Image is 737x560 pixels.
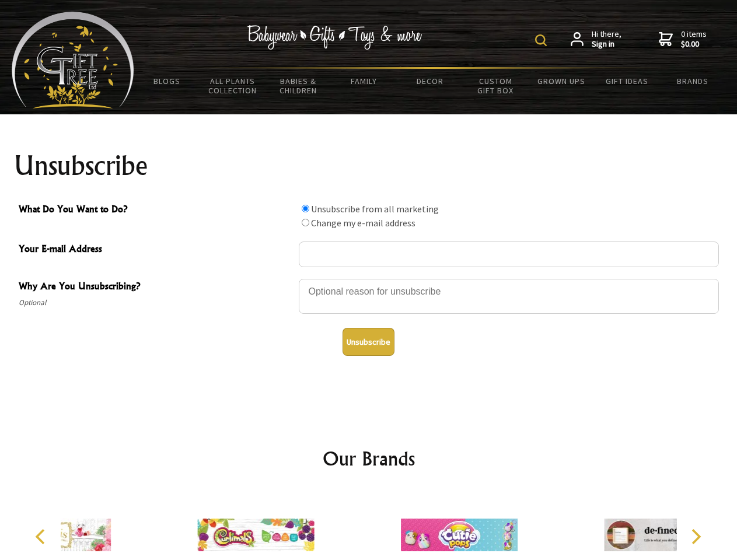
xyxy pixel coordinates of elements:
[571,29,621,50] a: Hi there,Sign in
[266,69,331,103] a: Babies & Children
[247,25,422,50] img: Babywear - Gifts - Toys & more
[592,29,621,50] span: Hi there,
[659,29,707,50] a: 0 items$0.00
[14,152,724,180] h1: Unsubscribe
[343,328,394,356] button: Unsubscribe
[19,279,293,296] span: Why Are You Unsubscribing?
[134,69,200,93] a: BLOGS
[528,69,594,93] a: Grown Ups
[311,203,439,215] label: Unsubscribe from all marketing
[299,242,719,267] input: Your E-mail Address
[200,69,266,103] a: All Plants Collection
[592,39,621,50] strong: Sign in
[302,205,309,212] input: What Do You Want to Do?
[19,242,293,258] span: Your E-mail Address
[302,219,309,226] input: What Do You Want to Do?
[397,69,463,93] a: Decor
[19,296,293,310] span: Optional
[535,34,547,46] img: product search
[19,202,293,219] span: What Do You Want to Do?
[681,29,707,50] span: 0 items
[23,444,714,473] h2: Our Brands
[660,69,726,93] a: Brands
[12,12,134,108] img: Babyware - Gifts - Toys and more...
[331,69,397,93] a: Family
[463,69,529,103] a: Custom Gift Box
[594,69,660,93] a: Gift Ideas
[29,524,55,549] button: Previous
[311,217,415,229] label: Change my e-mail address
[681,39,707,50] strong: $0.00
[299,279,719,314] textarea: Why Are You Unsubscribing?
[683,524,708,549] button: Next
